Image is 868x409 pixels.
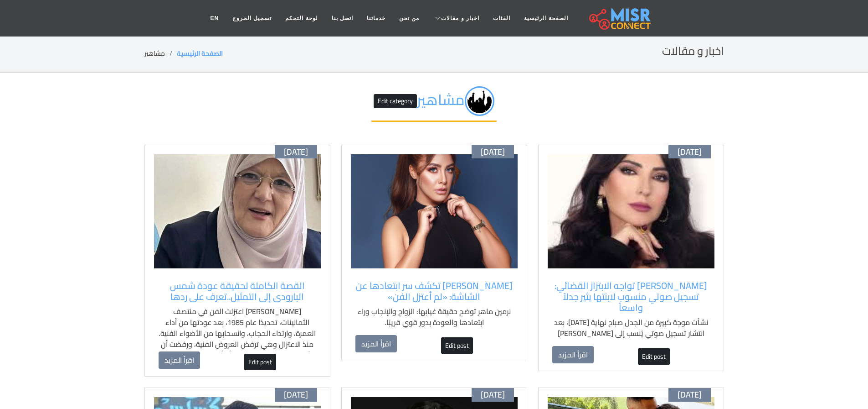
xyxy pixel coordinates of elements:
a: اقرأ المزيد [552,346,594,363]
a: [PERSON_NAME] تكشف سر ابتعادها عن الشاشة: «لم أعتزل الفن» [355,280,513,302]
a: اتصل بنا [325,10,360,27]
button: Edit category [374,94,417,108]
img: شمس البارودى [154,154,321,268]
a: خدماتنا [360,10,392,27]
a: الفئات [486,10,517,27]
h2: اخبار و مقالات [662,45,724,58]
a: Edit post [441,337,473,354]
p: [PERSON_NAME] اعتزلت الفن في منتصف الثمانينات، تحديدًا عام 1985، بعد عودتها من أداء العمرة، وارتد... [159,306,316,361]
img: أمل عرفة [548,154,714,268]
a: القصة الكاملة لحقيقة عودة شمس البارودى إلى التمثيل..تعرف على ردها [159,280,316,302]
a: الصفحة الرئيسية [177,47,223,59]
span: [DATE] [481,147,505,157]
span: [DATE] [678,390,702,400]
a: Edit post [244,354,276,370]
a: EN [203,10,226,27]
li: مشاهير [144,49,177,58]
img: ed3xwPSaX5pJLGRUby2P.png [465,86,494,116]
p: نرمين ماهر توضح حقيقة غيابها: الزواج والإنجاب وراء ابتعادها والعودة بدور قوي قريبًا. [355,306,513,328]
a: الصفحة الرئيسية [517,10,575,27]
img: الفنانة نرمين ماهر خلال إحدى إطلالاتها الإعلامية [351,154,518,268]
a: من نحن [392,10,426,27]
a: تسجيل الخروج [226,10,278,27]
a: [PERSON_NAME] تواجه الابتزاز القضائي: تسجيل صوتي منسوب لابنتها يثير جدلاً واسعاً [552,280,710,313]
a: Edit post [638,348,670,365]
h2: مشاهير [371,86,497,122]
span: [DATE] [284,147,308,157]
span: [DATE] [678,147,702,157]
span: اخبار و مقالات [441,14,479,22]
span: [DATE] [284,390,308,400]
p: نشأت موجة كبيرة من الجدل صباح نهاية [DATE]، بعد انتشار تسجيل صوتي يُنسب إلى [PERSON_NAME] [552,317,710,339]
a: لوحة التحكم [278,10,324,27]
a: اقرأ المزيد [159,351,200,369]
span: [DATE] [481,390,505,400]
a: اخبار و مقالات [426,10,486,27]
img: main.misr_connect [589,7,650,30]
a: اقرأ المزيد [355,335,397,352]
